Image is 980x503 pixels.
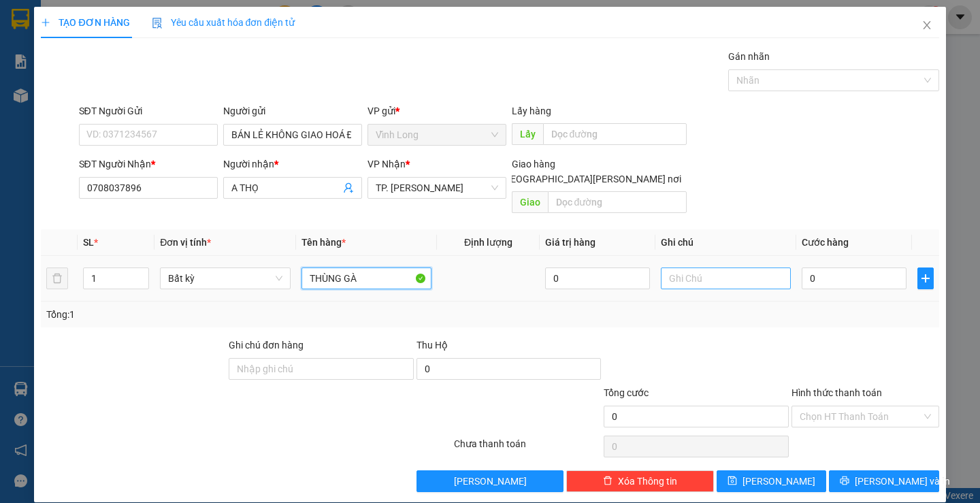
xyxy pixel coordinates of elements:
[367,159,406,169] span: VP Nhận
[416,470,564,492] button: [PERSON_NAME]
[454,474,527,489] span: [PERSON_NAME]
[41,17,129,28] span: TẠO ĐƠN HÀNG
[512,191,548,213] span: Giao
[728,476,737,487] span: save
[229,340,304,351] label: Ghi chú đơn hàng
[917,267,934,289] button: plus
[453,436,603,460] div: Chưa thanh toán
[604,387,649,398] span: Tổng cước
[79,157,218,172] div: SĐT Người Nhận
[908,7,946,45] button: Close
[918,273,933,284] span: plus
[512,159,555,169] span: Giao hàng
[301,267,431,289] input: VD: Bàn, Ghế
[343,182,354,193] span: user-add
[603,476,612,487] span: delete
[802,237,849,248] span: Cước hàng
[829,470,938,492] button: printer[PERSON_NAME] và In
[79,103,218,118] div: SĐT Người Gửi
[83,237,94,248] span: SL
[223,157,362,172] div: Người nhận
[223,103,362,118] div: Người gửi
[495,172,687,186] span: [GEOGRAPHIC_DATA][PERSON_NAME] nơi
[512,123,543,145] span: Lấy
[742,474,815,489] span: [PERSON_NAME]
[791,387,882,398] label: Hình thức thanh toán
[41,18,50,27] span: plus
[160,237,211,248] span: Đơn vị tính
[661,267,791,289] input: Ghi Chú
[655,229,796,256] th: Ghi chú
[855,474,950,489] span: [PERSON_NAME] và In
[512,106,551,116] span: Lấy hàng
[376,125,498,145] span: Vĩnh Long
[618,474,677,489] span: Xóa Thông tin
[416,340,448,351] span: Thu Hộ
[728,51,770,62] label: Gán nhãn
[548,191,687,213] input: Dọc đường
[46,307,379,322] div: Tổng: 1
[464,237,512,248] span: Định lượng
[46,267,68,289] button: delete
[152,17,295,28] span: Yêu cầu xuất hóa đơn điện tử
[545,267,650,289] input: 0
[717,470,826,492] button: save[PERSON_NAME]
[543,123,687,145] input: Dọc đường
[301,237,346,248] span: Tên hàng
[376,178,498,198] span: TP. Hồ Chí Minh
[367,103,506,118] div: VP gửi
[566,470,714,492] button: deleteXóa Thông tin
[921,20,932,31] span: close
[152,18,163,29] img: icon
[229,358,414,380] input: Ghi chú đơn hàng
[840,476,849,487] span: printer
[168,268,282,289] span: Bất kỳ
[545,237,595,248] span: Giá trị hàng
